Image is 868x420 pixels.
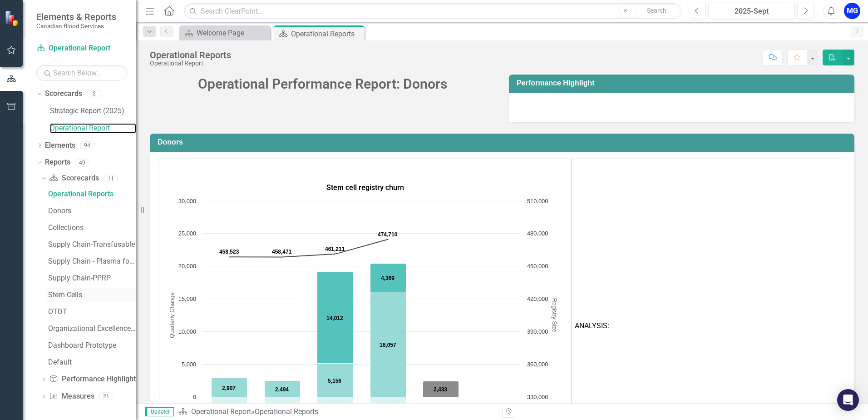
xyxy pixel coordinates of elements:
text: 461,211 [325,246,345,252]
div: Welcome Page [197,27,268,39]
text: 2,494 [275,386,289,393]
text: 420,000 [527,295,548,302]
h3: Performance Highlight [517,79,850,87]
text: 14,012 [326,315,343,321]
path: 2024/2025 Q4, 14,012. BSKs in progress. [317,272,353,364]
a: Welcome Page [182,27,268,39]
a: Default [46,355,136,370]
text: Registry Size [551,298,558,332]
text: 330,000 [527,394,548,400]
text: 5,156 [328,378,341,384]
div: Operational Reports [150,50,231,60]
a: Dashboard Prototype [46,338,136,353]
text: 20,000 [178,263,196,270]
div: » [178,407,495,417]
div: Supply Chain-PPRP [48,274,136,282]
g: New registrants, series 2 of 5. Bar series with 6 bars. Y axis, Quarterly Change. [212,201,494,397]
text: 510,000 [527,198,548,205]
text: 16,057 [380,342,396,348]
path: 2024/2025 Q3, 2,494. New registrants. [265,381,301,397]
text: 30,000 [178,198,196,205]
div: 49 [75,159,89,166]
span: Stem cell registry churn [326,183,404,192]
text: 458,523 [219,249,239,255]
text: 450,000 [527,263,548,270]
text: 480,000 [527,230,548,237]
text: 10,000 [178,328,196,335]
a: Stem Cells [46,288,136,302]
h3: Donors [158,138,850,146]
div: Donors [48,207,136,215]
div: Supply Chain-Transfusable [48,240,136,249]
button: 2025-Sept [708,3,795,19]
div: Collections [48,224,136,232]
div: Operational Report [150,60,231,67]
div: Organizational Excellence – Quality Management [48,325,136,333]
div: OTDT [48,308,136,316]
a: Elements [45,140,75,151]
a: Operational Report [191,407,251,416]
path: 2024/2025 Q4, 5,156. New registrants. [317,364,353,397]
a: OTDT [46,305,136,319]
span: Operational Performance Report: Donors [198,76,447,92]
div: 2025-Sept [711,6,792,17]
div: Supply Chain - Plasma for Fractionation [48,257,136,265]
a: Operational Reports [46,187,136,201]
path: 2025/2026 Q1, 4,369. BSKs in progress. [370,264,406,292]
text: 25,000 [178,230,196,237]
div: Operational Reports [255,407,318,416]
div: Operational Reports [291,28,362,40]
button: Search [634,5,680,17]
a: Operational Report [36,43,127,54]
div: 94 [80,141,94,149]
a: Scorecards [45,89,82,99]
text: -2,585 [380,403,396,409]
a: Strategic Report (2025) [50,106,136,116]
text: Quarterly Change [168,292,175,338]
div: Operational Reports [48,190,136,198]
div: 2 [87,90,101,98]
text: 2,433 [434,386,447,393]
text: -2,434 [222,402,237,409]
text: 15,000 [178,295,196,302]
a: Reports [45,157,70,168]
a: Supply Chain-Transfusable [46,237,136,252]
button: MG [844,3,860,19]
text: 360,000 [527,361,548,368]
a: Performance Highlights [49,374,139,385]
text: 2,907 [222,385,236,391]
span: Elements & Reports [36,11,116,22]
text: 390,000 [527,328,548,335]
text: 458,471 [272,249,292,255]
a: Collections [46,220,136,235]
text: 4,369 [381,275,395,281]
text: -2,426 [327,402,343,409]
div: Stem Cells [48,291,136,299]
a: Donors [46,204,136,218]
div: Default [48,358,136,366]
small: Canadian Blood Services [36,22,116,30]
a: Supply Chain-PPRP [46,271,136,285]
div: 21 [99,393,113,400]
a: Operational Report [50,123,136,134]
input: Search Below... [36,65,127,81]
a: Scorecards [49,173,99,184]
a: Measures [49,391,94,402]
text: 474,710 [378,231,398,238]
text: 0 [193,394,196,400]
path: 2025/2026 Q2, 2,433. Forecast new registrants. [423,381,459,397]
div: Open Intercom Messenger [837,389,859,411]
img: ClearPoint Strategy [4,10,21,26]
span: Search [647,7,666,14]
span: ANALYSIS: [575,321,609,330]
a: Supply Chain - Plasma for Fractionation [46,254,136,269]
input: Search ClearPoint... [184,3,682,19]
path: 2024/2025 Q2, 2,907. New registrants. [212,378,247,397]
path: 2025/2026 Q1, 16,057. New registrants. [370,292,406,397]
div: Dashboard Prototype [48,341,136,350]
text: 5,000 [182,361,196,368]
span: Updater [145,407,174,416]
text: -2,561 [275,403,290,409]
div: 11 [104,175,118,182]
